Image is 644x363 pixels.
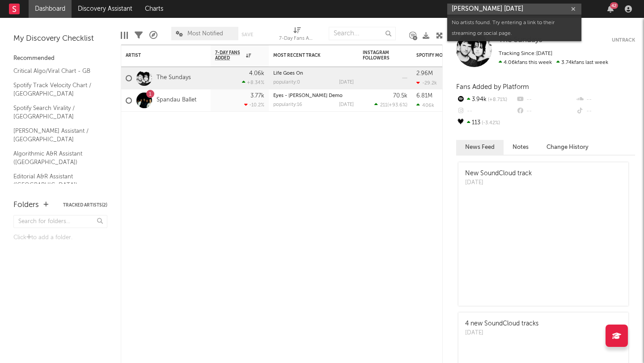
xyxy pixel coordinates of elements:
div: Click to add a folder. [13,232,107,243]
span: The Sundays [499,36,542,44]
span: Most Notified [187,31,223,37]
div: [DATE] [339,102,354,107]
a: [PERSON_NAME] Assistant / [GEOGRAPHIC_DATA] [13,126,98,144]
div: -- [516,94,575,106]
div: [DATE] [465,329,538,338]
span: 211 [380,103,387,108]
div: -- [576,106,635,117]
div: Life Goes On [273,71,354,76]
div: 42 [610,2,618,9]
a: Spandau Ballet [157,97,196,104]
button: Change History [538,140,597,155]
div: Recommended [13,53,107,64]
a: The Sundays [157,74,191,82]
span: 7-Day Fans Added [215,50,244,61]
span: 3.74k fans last week [499,60,608,65]
span: +93.6 % [389,103,406,108]
span: +8.71 % [487,97,507,102]
div: 7-Day Fans Added (7-Day Fans Added) [279,34,315,44]
div: New SoundCloud track [465,169,532,178]
a: Algorithmic A&R Assistant ([GEOGRAPHIC_DATA]) [13,149,98,167]
div: Filters [135,22,143,48]
div: 3.77k [250,93,264,99]
div: 2.96M [416,71,433,76]
span: -3.42 % [480,121,500,126]
input: Search... [329,27,396,40]
div: 3.94k [456,94,516,106]
div: popularity: 0 [273,80,300,85]
a: Editorial A&R Assistant ([GEOGRAPHIC_DATA]) [13,172,98,190]
div: 6.81M [416,93,432,99]
div: No artists found. Try entering a link to their streaming or social page. [447,15,581,41]
div: 70.5k [393,93,407,99]
div: -29.2k [416,80,437,86]
button: Notes [504,140,538,155]
button: Save [241,32,253,37]
a: Critical Algo/Viral Chart - GB [13,66,98,76]
div: -- [456,106,516,117]
button: Untrack [612,36,635,45]
div: -10.2 % [244,102,264,108]
div: 113 [456,117,516,129]
div: 4 new SoundCloud tracks [465,319,538,329]
button: Tracked Artists(2) [63,203,107,207]
div: Artist [126,53,193,58]
a: Spotify Search Virality / [GEOGRAPHIC_DATA] [13,103,98,122]
div: 406k [416,102,434,108]
a: Life Goes On [273,71,303,76]
div: Folders [13,200,39,211]
div: ( ) [374,102,407,108]
div: My Discovery Checklist [13,34,107,44]
div: +8.34 % [242,80,264,85]
div: 7-Day Fans Added (7-Day Fans Added) [279,22,315,48]
div: Eyes - Gentry Demo [273,93,354,98]
span: Fans Added by Platform [456,84,529,90]
div: Spotify Monthly Listeners [416,53,483,58]
div: A&R Pipeline [149,22,157,48]
div: 4.06k [249,71,264,76]
div: -- [576,94,635,106]
span: 4.06k fans this week [499,60,552,65]
div: Most Recent Track [273,53,340,58]
div: Edit Columns [121,22,128,48]
button: 42 [607,5,614,13]
div: -- [516,106,575,117]
span: Tracking Since: [DATE] [499,51,552,56]
input: Search for folders... [13,215,107,228]
button: News Feed [456,140,504,155]
div: popularity: 16 [273,102,302,107]
a: Spotify Track Velocity Chart / [GEOGRAPHIC_DATA] [13,80,98,99]
div: [DATE] [465,178,532,187]
a: Eyes - [PERSON_NAME] Demo [273,93,343,98]
div: Instagram Followers [363,50,394,61]
div: [DATE] [339,80,354,85]
input: Search for artists [447,4,581,15]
